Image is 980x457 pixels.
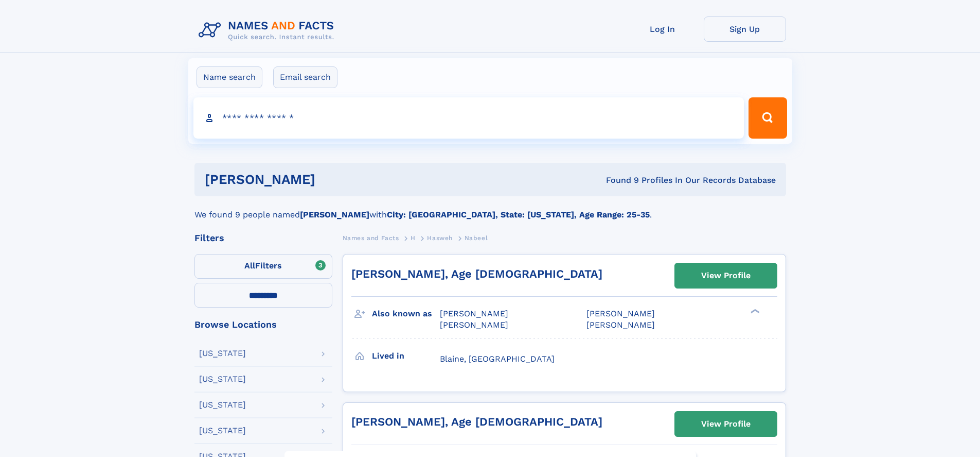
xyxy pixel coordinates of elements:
[460,175,776,186] div: Found 9 Profiles In Our Records Database
[427,234,453,242] span: Hasweh
[351,267,602,280] a: [PERSON_NAME], Age [DEMOGRAPHIC_DATA]
[194,16,343,44] img: Logo Names and Facts
[199,349,246,358] div: [US_STATE]
[351,415,602,428] a: [PERSON_NAME], Age [DEMOGRAPHIC_DATA]
[387,210,650,219] b: City: [GEOGRAPHIC_DATA], State: [US_STATE], Age Range: 25-35
[675,412,777,436] a: View Profile
[586,320,655,330] span: [PERSON_NAME]
[194,320,332,329] div: Browse Locations
[194,233,332,243] div: Filters
[193,97,744,139] input: search input
[427,231,453,244] a: Hasweh
[194,196,786,221] div: We found 9 people named with .
[465,234,488,242] span: Nabeel
[372,347,440,365] h3: Lived in
[701,412,751,436] div: View Profile
[205,173,461,186] h1: [PERSON_NAME]
[343,231,399,244] a: Names and Facts
[273,66,337,88] label: Email search
[749,97,787,139] button: Search Button
[411,234,416,242] span: H
[199,401,246,409] div: [US_STATE]
[440,320,508,330] span: [PERSON_NAME]
[675,263,777,288] a: View Profile
[194,254,332,279] label: Filters
[300,210,369,219] b: [PERSON_NAME]
[440,309,508,318] span: [PERSON_NAME]
[197,66,262,88] label: Name search
[586,309,655,318] span: [PERSON_NAME]
[372,305,440,323] h3: Also known as
[621,16,704,42] a: Log In
[199,427,246,435] div: [US_STATE]
[704,16,786,42] a: Sign Up
[244,261,255,270] span: All
[199,375,246,383] div: [US_STATE]
[748,308,760,315] div: ❯
[411,231,416,244] a: H
[440,354,555,364] span: Blaine, [GEOGRAPHIC_DATA]
[701,264,751,287] div: View Profile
